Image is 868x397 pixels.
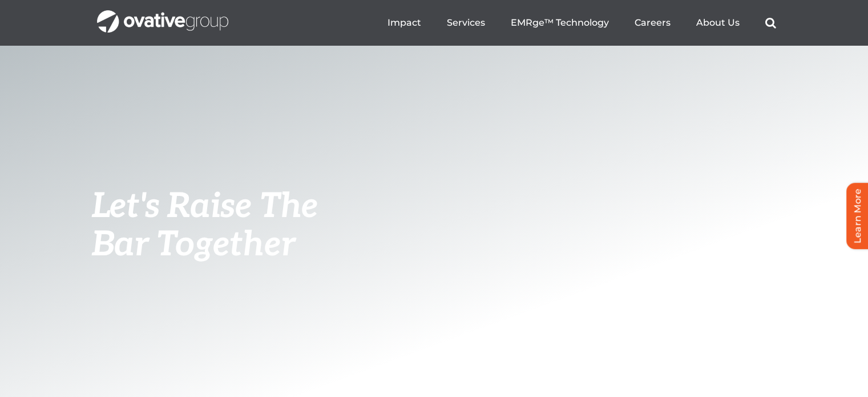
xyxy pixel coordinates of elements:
[92,224,295,266] span: Bar Together
[511,17,609,29] a: EMRge™ Technology
[635,17,671,29] a: Careers
[387,17,421,29] a: Impact
[97,9,228,20] a: OG_Full_horizontal_WHT
[765,17,776,29] a: Search
[447,17,485,29] a: Services
[387,5,776,41] nav: Menu
[92,186,318,227] span: Let's Raise The
[696,17,740,29] a: About Us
